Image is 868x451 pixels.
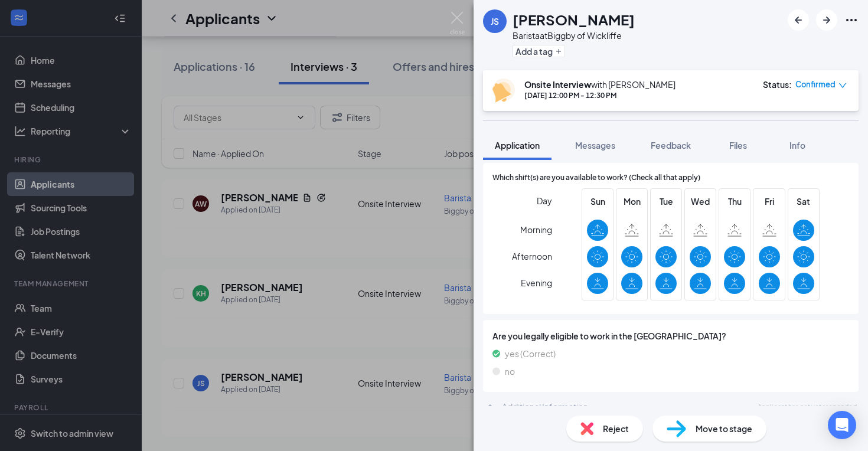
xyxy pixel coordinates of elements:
div: Status : [763,79,792,90]
span: Wed [690,195,711,208]
span: Sat [793,195,814,208]
div: Open Intercom Messenger [828,411,856,439]
h1: [PERSON_NAME] [513,9,635,30]
span: down [838,81,847,90]
span: Confirmed [795,79,836,90]
span: Messages [575,140,615,151]
span: Feedback [651,140,691,151]
span: Application [495,140,540,151]
span: Morning [520,219,552,240]
div: JS [491,15,499,27]
b: Onsite Interview [524,79,591,90]
div: Barista at Biggby of Wickliffe [513,30,635,41]
span: Reject [603,422,629,435]
span: Mon [621,195,642,208]
span: Move to stage [696,422,752,435]
span: yes (Correct) [505,347,556,360]
span: no [505,365,515,378]
svg: ArrowRight [820,13,834,27]
button: PlusAdd a tag [513,45,565,57]
span: Sun [587,195,608,208]
svg: ChevronUp [483,400,497,414]
div: [DATE] 12:00 PM - 12:30 PM [524,90,676,100]
svg: Plus [555,48,562,55]
span: Tue [655,195,677,208]
svg: Ellipses [844,13,859,27]
span: Evening [521,272,552,293]
span: Which shift(s) are you available to work? (Check all that apply) [492,172,700,184]
span: Files [729,140,747,151]
div: with [PERSON_NAME] [524,79,676,90]
svg: ArrowLeftNew [791,13,805,27]
span: Thu [724,195,745,208]
div: Additional Information [502,401,588,413]
span: Info [789,140,805,151]
span: Are you legally eligible to work in the [GEOGRAPHIC_DATA]? [492,329,849,342]
button: ArrowLeftNew [788,9,809,31]
span: Day [537,194,552,207]
button: ArrowRight [816,9,837,31]
span: Afternoon [512,246,552,267]
span: Applicant has not yet responded. [758,401,859,411]
span: Fri [759,195,780,208]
